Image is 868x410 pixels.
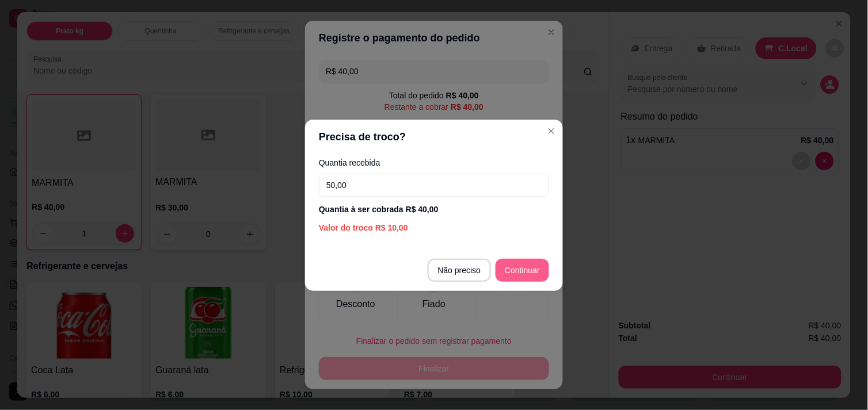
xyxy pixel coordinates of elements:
[305,120,563,154] header: Precisa de troco?
[319,159,549,167] label: Quantia recebida
[319,222,549,233] div: Valor do troco R$ 10,00
[542,122,561,140] button: Close
[428,259,492,282] button: Não preciso
[319,204,549,215] div: Quantia à ser cobrada R$ 40,00
[496,259,549,282] button: Continuar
